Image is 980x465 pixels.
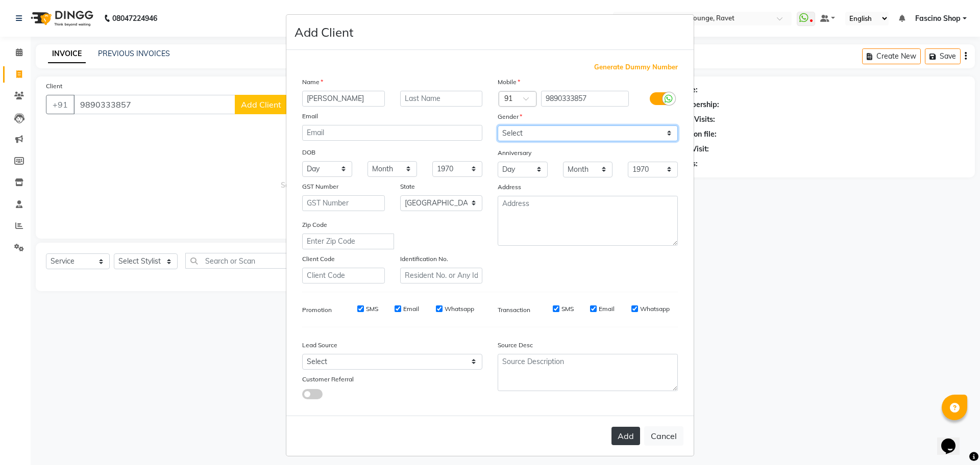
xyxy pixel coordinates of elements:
[445,304,474,314] label: Whatsapp
[302,305,332,315] label: Promotion
[302,254,335,264] label: Client Code
[498,341,533,350] label: Source Desc
[302,220,327,229] label: Zip Code
[302,182,338,191] label: GST Number
[366,304,378,314] label: SMS
[611,427,640,445] button: Add
[498,148,531,158] label: Anniversary
[400,182,415,191] label: State
[400,268,483,283] input: Resident No. or Any Id
[498,77,520,87] label: Mobile
[295,23,353,41] h4: Add Client
[937,424,970,455] iframe: chat widget
[302,375,354,384] label: Customer Referral
[302,148,315,157] label: DOB
[302,77,323,87] label: Name
[302,341,337,350] label: Lead Source
[498,183,521,192] label: Address
[302,125,482,141] input: Email
[498,112,522,121] label: Gender
[302,195,385,211] input: GST Number
[400,91,483,107] input: Last Name
[599,304,615,314] label: Email
[561,304,574,314] label: SMS
[302,268,385,283] input: Client Code
[302,112,318,121] label: Email
[400,254,448,264] label: Identification No.
[498,305,530,315] label: Transaction
[594,62,678,72] span: Generate Dummy Number
[302,91,385,107] input: First Name
[640,304,670,314] label: Whatsapp
[541,91,629,107] input: Mobile
[403,304,419,314] label: Email
[302,234,394,249] input: Enter Zip Code
[644,426,683,446] button: Cancel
